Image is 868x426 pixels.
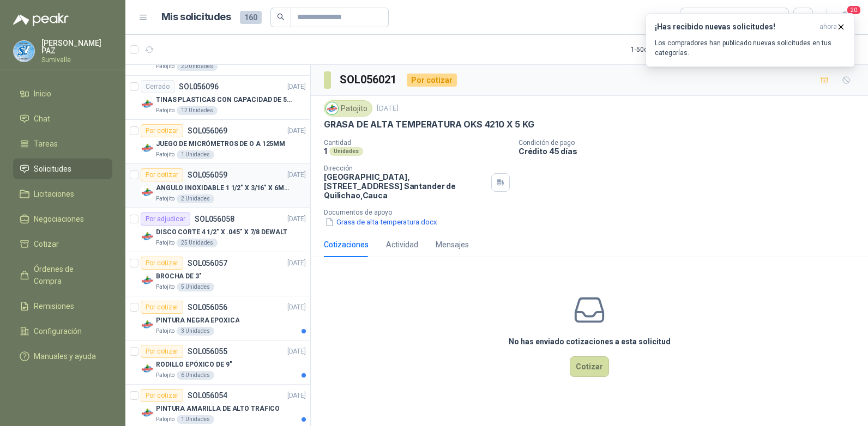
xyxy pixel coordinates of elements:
[156,415,174,424] p: Patojito
[287,391,306,401] p: [DATE]
[156,271,202,282] p: BROCHA DE 3"
[156,95,292,105] p: TINAS PLASTICAS CON CAPACIDAD DE 50 KG
[34,263,102,287] span: Órdenes de Compra
[34,113,50,125] span: Chat
[34,238,59,250] span: Cotizar
[13,346,112,367] a: Manuales y ayuda
[141,257,183,270] div: Por cotizar
[377,104,399,114] p: [DATE]
[340,71,398,88] h3: SOL056021
[141,124,183,137] div: Por cotizar
[287,170,306,180] p: [DATE]
[156,150,174,159] p: Patojito
[125,340,310,385] a: Por cotizarSOL056055[DATE] Company LogoRODILLO EPÓXICO DE 9"Patojito6 Unidades
[287,302,306,313] p: [DATE]
[34,300,74,312] span: Remisiones
[34,138,58,150] span: Tareas
[188,127,227,135] p: SOL056069
[141,274,154,287] img: Company Logo
[34,188,74,200] span: Licitaciones
[287,82,306,92] p: [DATE]
[324,119,534,130] p: GRASA DE ALTA TEMPERATURA OKS 4210 X 5 KG
[125,164,310,208] a: Por cotizarSOL056059[DATE] Company LogoANGULO INOXIDABLE 1 1/2" X 3/16" X 6MTSPatojito2 Unidades
[156,360,232,370] p: RODILLO EPÓXICO DE 9"
[324,209,864,216] p: Documentos de apoyo
[13,108,112,129] a: Chat
[407,74,457,87] div: Por cotizar
[519,139,864,147] p: Condición de pago
[687,11,710,23] div: Todas
[13,209,112,229] a: Negociaciones
[13,184,112,204] a: Licitaciones
[13,83,112,104] a: Inicio
[34,88,51,100] span: Inicio
[188,259,227,267] p: SOL056057
[156,62,174,71] p: Patojito
[287,346,306,357] p: [DATE]
[13,234,112,254] a: Cotizar
[519,147,864,156] p: Crédito 45 días
[177,327,214,336] div: 3 Unidades
[156,315,239,326] p: PINTURA NEGRA EPOXICA
[141,142,154,155] img: Company Logo
[324,165,487,172] p: Dirección
[141,80,174,93] div: Cerrado
[177,150,214,159] div: 1 Unidades
[125,208,310,252] a: Por adjudicarSOL056058[DATE] Company LogoDISCO CORTE 4 1/2" X .045" X 7/8 DEWALTPatojito25 Unidades
[188,171,227,179] p: SOL056059
[655,38,846,58] p: Los compradores han publicado nuevas solicitudes en tus categorías.
[177,62,218,71] div: 20 Unidades
[835,8,855,27] button: 20
[14,41,34,62] img: Company Logo
[287,214,306,224] p: [DATE]
[179,83,219,90] p: SOL056096
[13,133,112,154] a: Tareas
[34,350,96,362] span: Manuales y ayuda
[141,318,154,331] img: Company Logo
[277,13,285,21] span: search
[13,259,112,291] a: Órdenes de Compra
[125,296,310,340] a: Por cotizarSOL056056[DATE] Company LogoPINTURA NEGRA EPOXICAPatojito3 Unidades
[329,147,363,156] div: Unidades
[13,159,112,179] a: Solicitudes
[655,22,815,32] h3: ¡Has recibido nuevas solicitudes!
[188,303,227,311] p: SOL056056
[34,325,82,337] span: Configuración
[195,215,234,223] p: SOL056058
[287,126,306,136] p: [DATE]
[141,212,190,226] div: Por adjudicar
[326,102,338,114] img: Company Logo
[13,296,112,317] a: Remisiones
[156,106,174,115] p: Patojito
[156,183,292,193] p: ANGULO INOXIDABLE 1 1/2" X 3/16" X 6MTS
[141,406,154,419] img: Company Logo
[156,283,174,291] p: Patojito
[177,239,218,247] div: 25 Unidades
[324,100,372,117] div: Patojito
[436,239,469,251] div: Mensajes
[141,230,154,243] img: Company Logo
[324,147,327,156] p: 1
[819,22,837,32] span: ahora
[125,120,310,164] a: Por cotizarSOL056069[DATE] Company LogoJUEGO DE MICRÓMETROS DE O A 125MMPatojito1 Unidades
[141,389,183,402] div: Por cotizar
[156,404,280,414] p: PINTURA AMARILLA DE ALTO TRÁFICO
[13,321,112,342] a: Configuración
[570,356,609,377] button: Cotizar
[177,106,218,115] div: 12 Unidades
[34,213,84,225] span: Negociaciones
[41,39,112,54] p: [PERSON_NAME] PAZ
[13,13,69,26] img: Logo peakr
[240,11,262,24] span: 160
[646,13,855,67] button: ¡Has recibido nuevas solicitudes!ahora Los compradores han publicado nuevas solicitudes en tus ca...
[41,57,112,63] p: Sumivalle
[34,163,71,175] span: Solicitudes
[324,239,369,251] div: Cotizaciones
[188,392,227,399] p: SOL056054
[141,362,154,375] img: Company Logo
[125,252,310,296] a: Por cotizarSOL056057[DATE] Company LogoBROCHA DE 3"Patojito5 Unidades
[386,239,418,251] div: Actividad
[324,216,438,228] button: Grasa de alta temperatura.docx
[177,415,214,424] div: 1 Unidades
[846,5,861,15] span: 20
